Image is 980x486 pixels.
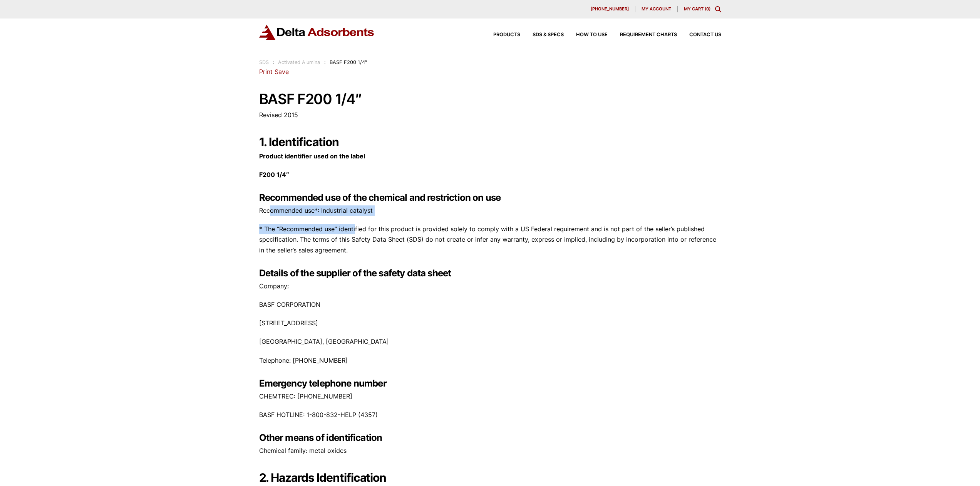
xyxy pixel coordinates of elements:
[259,152,365,160] strong: Product identifier used on the label
[273,59,274,65] span: :
[259,91,721,107] h1: BASF F200 1/4″
[324,59,326,65] span: :
[259,59,269,65] a: SDS
[259,378,387,389] strong: Emergency telephone number
[259,282,289,290] u: Company:
[715,6,721,12] div: Toggle Modal Content
[275,68,289,76] a: Save
[493,32,520,37] span: Products
[684,6,710,12] a: My Cart (0)
[520,32,564,37] a: SDS & SPECS
[278,59,320,65] a: Activated Alumina
[259,336,721,347] p: [GEOGRAPHIC_DATA], [GEOGRAPHIC_DATA]
[259,205,721,216] p: Recommended use*: Industrial catalyst
[259,224,721,256] p: * The “Recommended use” identified for this product is provided solely to comply with a US Federa...
[259,135,721,456] div: Page 1
[259,318,721,328] p: [STREET_ADDRESS]
[259,171,289,178] strong: F200 1/4″
[481,32,520,37] a: Products
[585,6,635,12] a: [PHONE_NUMBER]
[259,299,721,310] p: BASF CORPORATION
[635,6,678,12] a: My account
[259,25,375,40] img: Delta Adsorbents
[259,355,721,366] p: Telephone: [PHONE_NUMBER]
[689,32,721,37] span: Contact Us
[259,192,501,203] strong: Recommended use of the chemical and restriction on use
[330,59,367,65] span: BASF F200 1/4″
[591,7,629,11] span: [PHONE_NUMBER]
[533,32,564,37] span: SDS & SPECS
[259,410,721,420] p: BASF HOTLINE: 1-800-832-HELP (4357)
[259,267,451,279] strong: Details of the supplier of the safety data sheet
[259,471,387,484] strong: 2. Hazards Identification
[259,135,339,149] strong: 1. Identification
[259,391,721,402] p: CHEMTREC: [PHONE_NUMBER]
[259,432,382,443] strong: Other means of identification
[564,32,608,37] a: How to Use
[620,32,677,37] span: Requirement Charts
[576,32,608,37] span: How to Use
[706,6,709,12] span: 0
[642,7,671,11] span: My account
[259,110,721,120] p: Revised 2015
[259,446,721,456] p: Chemical family: metal oxides
[259,68,273,76] a: Print
[608,32,677,37] a: Requirement Charts
[677,32,721,37] a: Contact Us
